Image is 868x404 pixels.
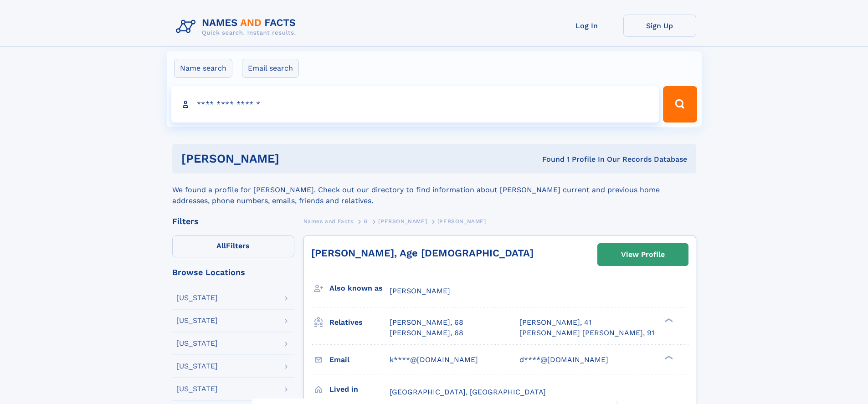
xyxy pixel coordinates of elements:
[216,241,226,250] span: All
[411,154,687,164] div: Found 1 Profile In Our Records Database
[378,218,427,225] span: [PERSON_NAME]
[171,86,659,123] input: search input
[176,385,218,393] div: [US_STATE]
[519,328,654,338] a: [PERSON_NAME] [PERSON_NAME], 91
[329,281,390,296] h3: Also known as
[437,218,486,225] span: [PERSON_NAME]
[364,215,368,227] a: G
[172,217,294,225] div: Filters
[598,244,688,266] a: View Profile
[176,317,218,324] div: [US_STATE]
[176,363,218,370] div: [US_STATE]
[174,59,232,78] label: Name search
[329,382,390,397] h3: Lived in
[663,86,697,123] button: Search Button
[329,352,390,368] h3: Email
[172,174,696,206] div: We found a profile for [PERSON_NAME]. Check out our directory to find information about [PERSON_N...
[390,317,463,327] a: [PERSON_NAME], 68
[390,388,546,396] span: [GEOGRAPHIC_DATA], [GEOGRAPHIC_DATA]
[519,317,591,327] a: [PERSON_NAME], 41
[172,235,294,257] label: Filters
[390,286,450,295] span: [PERSON_NAME]
[364,218,368,225] span: G
[663,317,673,323] div: ❯
[181,153,411,164] h1: [PERSON_NAME]
[378,215,427,227] a: [PERSON_NAME]
[172,268,294,276] div: Browse Locations
[390,328,463,338] a: [PERSON_NAME], 68
[329,315,390,330] h3: Relatives
[663,354,673,360] div: ❯
[242,59,299,78] label: Email search
[176,340,218,347] div: [US_STATE]
[623,15,696,37] a: Sign Up
[172,15,303,39] img: Logo Names and Facts
[311,247,534,259] a: [PERSON_NAME], Age [DEMOGRAPHIC_DATA]
[176,294,218,302] div: [US_STATE]
[550,15,623,37] a: Log In
[303,215,354,227] a: Names and Facts
[621,244,665,265] div: View Profile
